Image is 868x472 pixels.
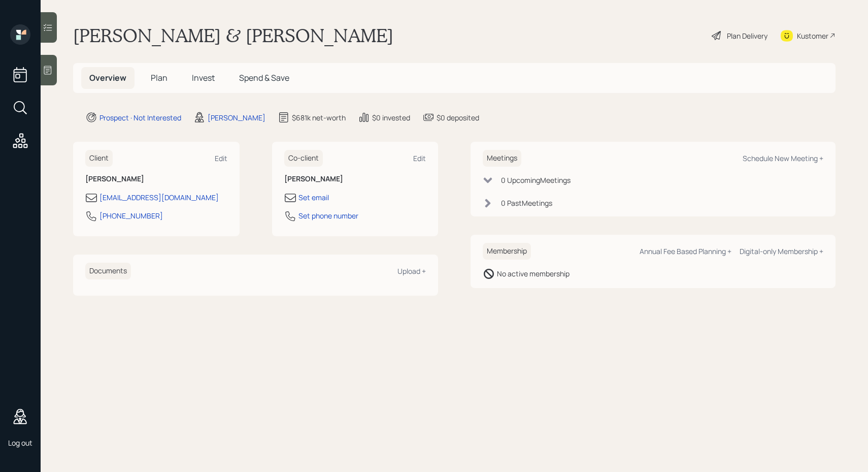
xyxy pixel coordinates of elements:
h6: Meetings [483,150,521,167]
div: Set email [298,192,329,203]
div: [EMAIL_ADDRESS][DOMAIN_NAME] [99,192,219,203]
h6: [PERSON_NAME] [85,175,227,183]
h6: Client [85,150,113,167]
span: Invest [192,72,215,83]
div: [PHONE_NUMBER] [99,210,163,221]
div: Edit [413,153,426,163]
h6: Co-client [284,150,323,167]
h6: Membership [483,243,531,260]
h6: [PERSON_NAME] [284,175,426,183]
div: $0 deposited [437,112,479,123]
div: $681k net-worth [292,112,346,123]
div: Annual Fee Based Planning + [640,246,731,256]
div: Schedule New Meeting + [743,153,823,163]
h6: Documents [85,263,131,279]
div: Edit [215,153,227,163]
div: No active membership [497,268,570,279]
div: Prospect · Not Interested [99,112,181,123]
div: $0 invested [372,112,410,123]
div: 0 Past Meeting s [501,198,552,208]
div: Digital-only Membership + [740,246,823,256]
span: Plan [151,72,168,83]
div: Upload + [397,266,426,276]
span: Overview [89,72,126,83]
div: Log out [8,438,32,448]
div: 0 Upcoming Meeting s [501,175,571,185]
div: [PERSON_NAME] [208,112,265,123]
span: Spend & Save [239,72,289,83]
div: Set phone number [298,210,358,221]
div: Plan Delivery [727,30,767,41]
h1: [PERSON_NAME] & [PERSON_NAME] [73,24,393,47]
div: Kustomer [797,30,828,41]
